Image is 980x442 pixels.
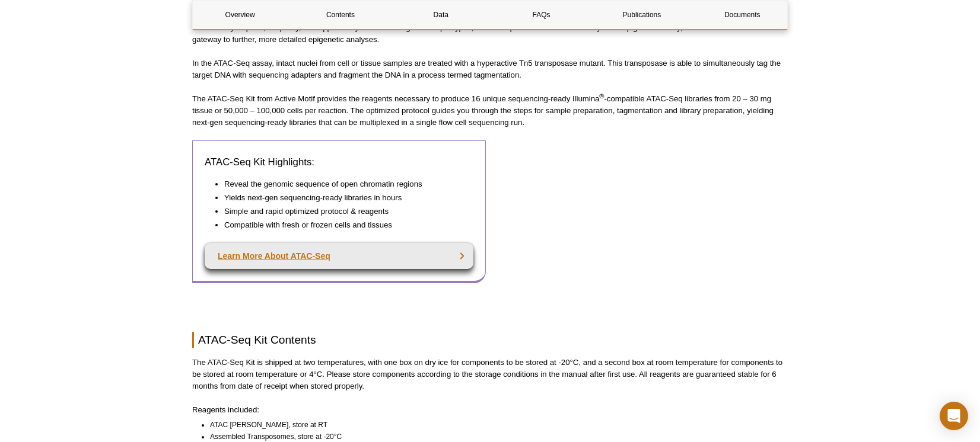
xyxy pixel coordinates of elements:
p: Reagents included: [192,404,788,416]
h3: ATAC-Seq Kit Highlights: [205,155,473,169]
div: Open Intercom Messenger [940,402,968,430]
li: ATAC [PERSON_NAME], store at RT [210,419,777,431]
a: Contents [293,1,387,29]
a: Data [394,1,488,29]
sup: ® [599,92,604,100]
a: Learn More About ATAC-Seq [205,243,473,269]
li: Simple and rapid optimized protocol & reagents [224,206,462,217]
p: The ATAC-Seq Kit from Active Motif provides the reagents necessary to produce 16 unique sequencin... [192,93,788,129]
p: In the ATAC-Seq assay, intact nuclei from cell or tissue samples are treated with a hyperactive T... [192,57,788,81]
a: FAQs [494,1,588,29]
li: Compatible with fresh or frozen cells and tissues [224,219,462,231]
li: Yields next-gen sequencing-ready libraries in hours [224,192,462,204]
a: Overview [193,1,287,29]
li: Reveal the genomic sequence of open chromatin regions [224,178,462,190]
a: Publications [594,1,689,29]
h2: ATAC-Seq Kit Contents [192,332,788,348]
p: The ATAC-Seq Kit is shipped at two temperatures, with one box on dry ice for components to be sto... [192,357,788,392]
a: Documents [695,1,790,29]
iframe: Intro to ATAC-Seq: Method overview and comparison to ChIP-Seq [495,140,788,305]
